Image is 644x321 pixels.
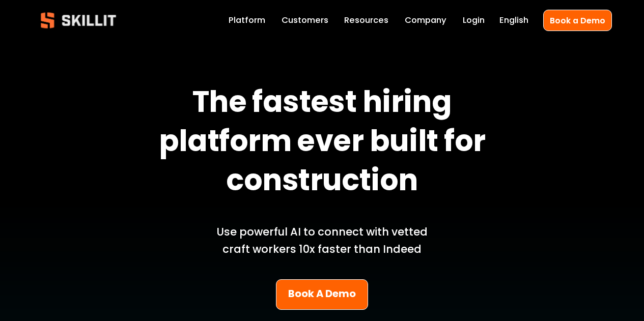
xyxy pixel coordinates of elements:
[344,13,388,27] a: folder dropdown
[32,5,125,36] img: Skillit
[405,13,446,27] a: Company
[499,14,528,27] span: English
[344,14,388,27] span: Resources
[543,10,612,31] a: Book a Demo
[229,13,265,27] a: Platform
[499,13,528,27] div: language picker
[282,13,328,27] a: Customers
[159,79,491,208] strong: The fastest hiring platform ever built for construction
[203,223,441,258] p: Use powerful AI to connect with vetted craft workers 10x faster than Indeed
[276,279,368,310] a: Book A Demo
[463,13,485,27] a: Login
